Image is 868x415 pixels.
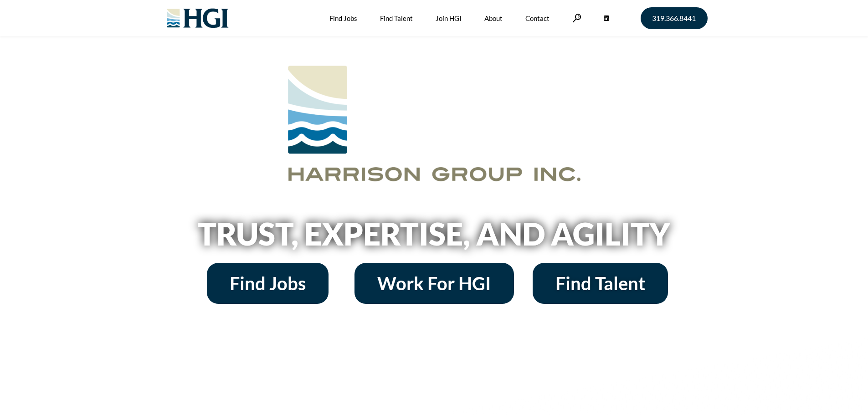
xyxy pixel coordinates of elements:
[641,7,708,29] a: 319.366.8441
[533,263,668,304] a: Find Talent
[230,274,306,292] span: Find Jobs
[652,15,696,22] span: 319.366.8441
[377,274,491,292] span: Work For HGI
[207,263,329,304] a: Find Jobs
[175,218,694,249] h2: Trust, Expertise, and Agility
[572,14,581,22] a: Search
[555,274,645,292] span: Find Talent
[354,263,514,304] a: Work For HGI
